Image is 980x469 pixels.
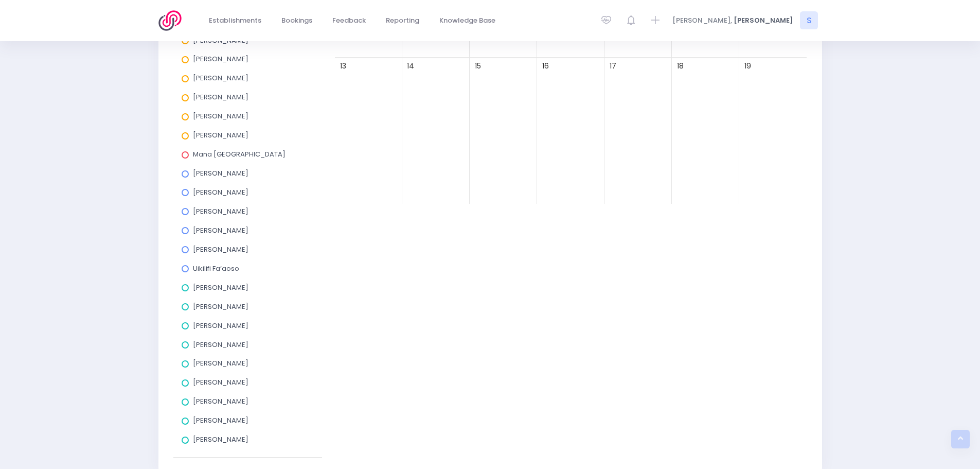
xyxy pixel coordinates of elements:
[273,11,321,31] a: Bookings
[336,59,350,73] span: 13
[606,59,620,73] span: 17
[193,111,248,121] span: [PERSON_NAME]
[193,54,248,64] span: [PERSON_NAME]
[741,59,755,73] span: 19
[386,15,419,26] span: Reporting
[281,15,312,26] span: Bookings
[193,396,248,406] span: [PERSON_NAME]
[193,377,248,387] span: [PERSON_NAME]
[193,283,248,292] span: [PERSON_NAME]
[439,15,495,26] span: Knowledge Base
[800,12,818,30] span: S
[672,15,732,26] span: [PERSON_NAME],
[193,73,248,83] span: [PERSON_NAME]
[431,11,504,31] a: Knowledge Base
[158,10,188,31] img: Logo
[209,15,261,26] span: Establishments
[193,187,248,197] span: [PERSON_NAME]
[734,15,793,26] span: [PERSON_NAME]
[193,92,248,102] span: [PERSON_NAME]
[193,302,248,311] span: [PERSON_NAME]
[193,149,286,159] span: Mana [GEOGRAPHIC_DATA]
[193,264,239,273] span: Uikilifi Fa’aoso
[193,358,248,368] span: [PERSON_NAME]
[378,11,428,31] a: Reporting
[193,245,248,254] span: [PERSON_NAME]
[324,11,375,31] a: Feedback
[193,168,248,178] span: [PERSON_NAME]
[471,59,485,73] span: 15
[193,130,248,140] span: [PERSON_NAME]
[404,59,418,73] span: 14
[193,340,248,350] span: [PERSON_NAME]
[193,206,248,216] span: [PERSON_NAME]
[201,11,270,31] a: Establishments
[539,59,553,73] span: 16
[193,415,248,425] span: [PERSON_NAME]
[673,59,687,73] span: 18
[193,435,248,444] span: [PERSON_NAME]
[193,225,248,235] span: [PERSON_NAME]
[332,15,366,26] span: Feedback
[193,321,248,331] span: [PERSON_NAME]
